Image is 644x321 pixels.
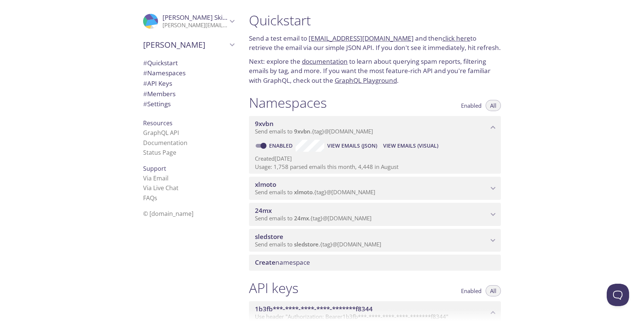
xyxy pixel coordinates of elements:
[294,240,319,248] span: sledstore
[137,9,240,34] div: Grzegorz Skierkowski
[327,141,377,150] span: View Emails (JSON)
[249,203,501,226] div: 24mx namespace
[143,139,187,147] a: Documentation
[154,194,157,202] span: s
[143,69,186,77] span: Namespaces
[294,128,310,135] span: 9xvbn
[249,229,501,252] div: sledstore namespace
[249,12,501,29] h1: Quickstart
[137,89,240,99] div: Members
[294,188,313,196] span: xlmoto
[143,59,178,67] span: Quickstart
[255,119,274,128] span: 9xvbn
[255,258,275,267] span: Create
[143,184,179,192] a: Via Live Chat
[143,174,168,182] a: Via Email
[255,163,495,171] p: Usage: 1,758 parsed emails this month, 4,448 in August
[162,13,249,22] span: [PERSON_NAME] Skierkowski
[162,22,227,29] p: [PERSON_NAME][EMAIL_ADDRESS][PERSON_NAME][DOMAIN_NAME]
[249,255,501,270] div: Create namespace
[249,177,501,200] div: xlmoto namespace
[249,94,327,111] h1: Namespaces
[255,128,373,135] span: Send emails to . {tag} @[DOMAIN_NAME]
[442,34,470,43] a: click here
[143,100,171,108] span: Settings
[143,69,147,77] span: #
[383,141,438,150] span: View Emails (Visual)
[255,232,283,241] span: sledstore
[255,214,372,222] span: Send emails to . {tag} @[DOMAIN_NAME]
[380,140,441,152] button: View Emails (Visual)
[143,89,147,98] span: #
[137,58,240,68] div: Quickstart
[143,210,193,218] span: © [DOMAIN_NAME]
[249,116,501,139] div: 9xvbn namespace
[255,240,381,248] span: Send emails to . {tag} @[DOMAIN_NAME]
[255,258,310,267] span: namespace
[324,140,380,152] button: View Emails (JSON)
[137,99,240,109] div: Team Settings
[486,285,501,296] button: All
[255,180,276,189] span: xlmoto
[486,100,501,111] button: All
[137,68,240,78] div: Namespaces
[249,57,501,85] p: Next: explore the to learn about querying spam reports, filtering emails by tag, and more. If you...
[143,79,147,88] span: #
[249,34,501,53] p: Send a test email to and then to retrieve the email via our simple JSON API. If you don't see it ...
[143,164,166,173] span: Support
[294,214,309,222] span: 24mx
[143,59,147,67] span: #
[143,148,176,157] a: Status Page
[249,280,299,296] h1: API keys
[137,35,240,54] div: Pierce
[302,57,348,66] a: documentation
[335,76,397,85] a: GraphQL Playground
[309,34,414,43] a: [EMAIL_ADDRESS][DOMAIN_NAME]
[143,89,176,98] span: Members
[143,79,172,88] span: API Keys
[143,119,173,127] span: Resources
[457,285,486,296] button: Enabled
[143,194,157,202] a: FAQ
[255,155,495,163] p: Created [DATE]
[607,284,629,306] iframe: Help Scout Beacon - Open
[268,142,296,149] a: Enabled
[137,78,240,89] div: API Keys
[457,100,486,111] button: Enabled
[143,129,179,137] a: GraphQL API
[143,40,227,50] span: [PERSON_NAME]
[143,100,147,108] span: #
[255,188,375,196] span: Send emails to . {tag} @[DOMAIN_NAME]
[255,206,272,215] span: 24mx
